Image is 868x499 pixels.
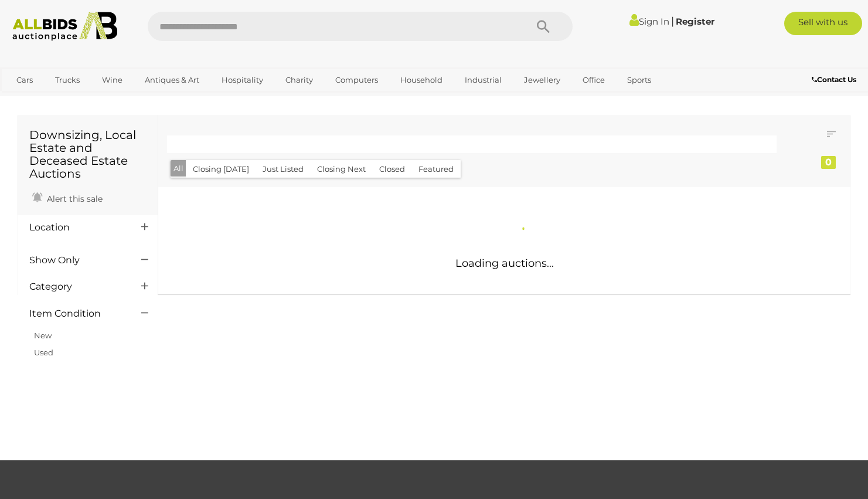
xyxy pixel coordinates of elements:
[94,70,130,90] a: Wine
[393,70,450,90] a: Household
[214,70,271,90] a: Hospitality
[47,70,87,90] a: Trucks
[784,12,862,35] a: Sell with us
[171,160,186,177] button: All
[34,348,53,357] a: Used
[619,70,659,90] a: Sports
[186,160,256,178] button: Closing [DATE]
[137,70,207,90] a: Antiques & Art
[328,70,386,90] a: Computers
[629,16,669,27] a: Sign In
[411,160,461,178] button: Featured
[575,70,612,90] a: Office
[310,160,373,178] button: Closing Next
[29,281,124,292] h4: Category
[9,90,107,110] a: [GEOGRAPHIC_DATA]
[29,128,146,180] h1: Downsizing, Local Estate and Deceased Estate Auctions
[9,70,40,90] a: Cars
[514,12,573,41] button: Search
[29,222,124,233] h4: Location
[29,189,105,206] a: Alert this sale
[455,257,554,270] span: Loading auctions...
[457,70,509,90] a: Industrial
[812,73,859,86] a: Contact Us
[29,308,124,319] h4: Item Condition
[372,160,412,178] button: Closed
[516,70,568,90] a: Jewellery
[29,255,124,266] h4: Show Only
[256,160,311,178] button: Just Listed
[34,331,52,340] a: New
[676,16,714,27] a: Register
[812,75,856,84] b: Contact Us
[6,12,124,41] img: Allbids.com.au
[44,194,103,204] span: Alert this sale
[671,15,674,28] span: |
[821,156,836,169] div: 0
[278,70,321,90] a: Charity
